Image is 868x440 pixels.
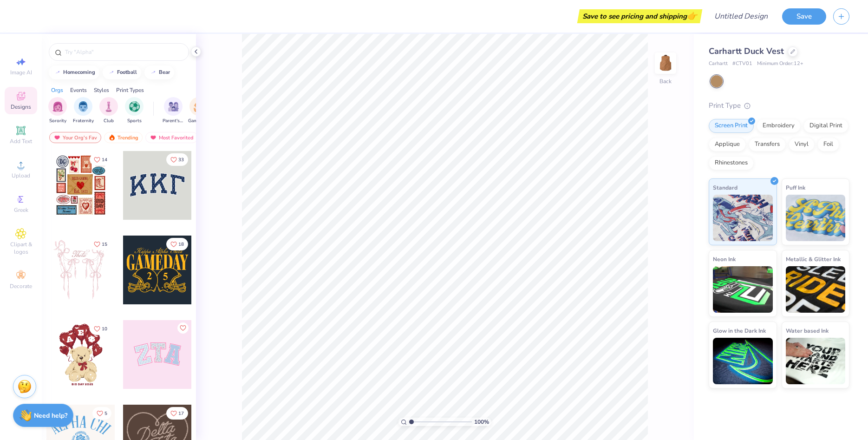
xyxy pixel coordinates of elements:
[104,411,107,416] span: 5
[178,242,184,247] span: 18
[474,418,489,426] span: 100 %
[713,338,773,384] img: Glow in the Dark Ink
[73,118,94,125] span: Fraternity
[178,158,184,162] span: 33
[14,206,28,214] span: Greek
[166,153,188,166] button: Like
[64,47,183,57] input: Try "Alpha"
[5,241,37,256] span: Clipart & logos
[163,97,184,125] button: filter button
[10,282,32,290] span: Decorate
[786,195,846,241] img: Puff Ink
[127,118,142,125] span: Sports
[116,86,144,94] div: Print Types
[34,411,67,420] strong: Need help?
[104,101,114,112] img: Club Image
[709,119,754,133] div: Screen Print
[78,101,88,112] img: Fraternity Image
[53,134,61,141] img: most_fav.gif
[94,86,109,94] div: Styles
[786,338,846,384] img: Water based Ink
[163,118,184,125] span: Parent's Weekend
[99,97,118,125] div: filter for Club
[713,183,737,192] span: Standard
[713,326,766,335] span: Glow in the Dark Ink
[104,132,143,143] div: Trending
[166,407,188,420] button: Like
[90,238,111,250] button: Like
[163,97,184,125] div: filter for Parent's Weekend
[757,119,801,133] div: Embroidery
[709,138,746,151] div: Applique
[178,411,184,416] span: 17
[709,156,754,170] div: Rhinestones
[150,134,157,141] img: most_fav.gif
[52,101,63,112] img: Sorority Image
[580,9,700,23] div: Save to see pricing and shipping
[49,118,66,125] span: Sorority
[166,238,188,250] button: Like
[103,66,141,79] button: football
[786,266,846,313] img: Metallic & Glitter Ink
[803,119,848,133] div: Digital Print
[713,254,736,264] span: Neon Ink
[687,10,697,21] span: 👉
[786,254,841,264] span: Metallic & Glitter Ink
[150,70,157,75] img: trend_line.gif
[102,158,107,162] span: 14
[707,7,775,26] input: Untitled Design
[108,70,115,75] img: trend_line.gif
[659,77,672,85] div: Back
[48,97,67,125] button: filter button
[786,326,829,335] span: Water based Ink
[709,100,849,111] div: Print Type
[757,60,803,68] span: Minimum Order: 12 +
[125,97,144,125] div: filter for Sports
[99,97,118,125] button: filter button
[188,97,209,125] button: filter button
[145,132,198,143] div: Most Favorited
[709,60,728,68] span: Carhartt
[10,138,32,145] span: Add Text
[104,118,114,125] span: Club
[12,172,30,179] span: Upload
[70,86,87,94] div: Events
[713,266,773,313] img: Neon Ink
[168,101,179,112] img: Parent's Weekend Image
[125,97,144,125] button: filter button
[786,183,805,192] span: Puff Ink
[656,54,675,72] img: Back
[54,70,61,75] img: trend_line.gif
[102,327,107,331] span: 10
[63,70,95,75] div: homecoming
[73,97,94,125] button: filter button
[144,66,174,79] button: bear
[92,407,111,420] button: Like
[188,97,209,125] div: filter for Game Day
[117,70,137,75] div: football
[709,46,784,57] span: Carhartt Duck Vest
[73,97,94,125] div: filter for Fraternity
[188,118,209,125] span: Game Day
[782,8,826,25] button: Save
[49,132,101,143] div: Your Org's Fav
[817,138,839,151] div: Foil
[10,69,32,76] span: Image AI
[129,101,140,112] img: Sports Image
[49,66,99,79] button: homecoming
[177,322,189,334] button: Like
[108,134,116,141] img: trending.gif
[102,242,107,247] span: 15
[48,97,67,125] div: filter for Sorority
[789,138,815,151] div: Vinyl
[732,60,752,68] span: # CTV01
[713,195,773,241] img: Standard
[90,322,111,335] button: Like
[51,86,63,94] div: Orgs
[749,138,786,151] div: Transfers
[194,101,204,112] img: Game Day Image
[11,103,31,111] span: Designs
[90,153,111,166] button: Like
[159,70,170,75] div: bear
